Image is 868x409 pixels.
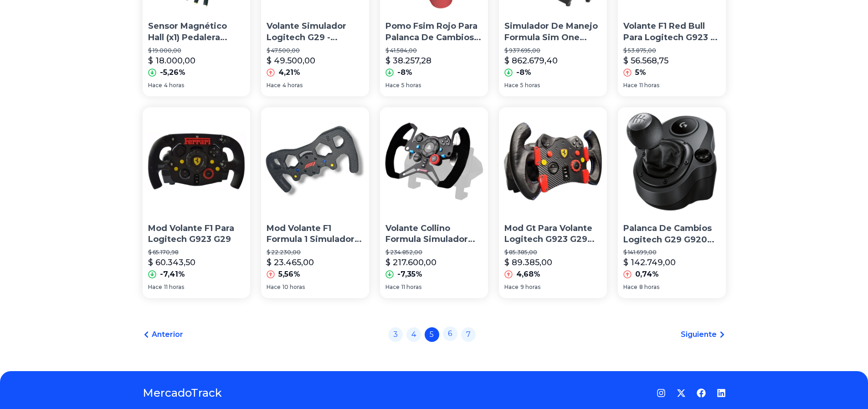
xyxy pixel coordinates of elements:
img: Palanca De Cambios Logitech G29 G920 Driving Force Mexx 2 [618,107,726,215]
p: $ 937.695,00 [504,47,601,54]
span: 5 horas [401,82,421,89]
img: Mod Gt Para Volante Logitech G923 G29 Con Mangos De Cuero [499,107,607,215]
p: 5% [635,67,646,78]
span: 8 horas [639,283,659,291]
span: Siguiente [681,329,717,340]
a: 3 [388,327,403,342]
span: Hace [504,82,519,89]
a: Instagram [657,388,666,398]
span: 11 horas [164,283,184,291]
p: Volante Collino Formula Simulador Kart Para Logitech G29 [385,223,483,246]
p: $ 234.852,00 [385,249,483,256]
span: 10 horas [282,283,305,291]
a: Anterior [143,329,183,340]
p: Volante Simulador Logitech G29 - Modelo F1 [267,21,364,43]
p: -7,35% [397,269,422,280]
p: Volante F1 Red Bull Para Logitech G923 - G29 [623,21,720,43]
span: Hace [504,283,519,291]
p: $ 65.170,98 [148,249,245,256]
p: Simulador De Manejo Formula Sim One Logitech G29 Fsim [504,21,601,43]
p: $ 56.568,75 [623,54,668,67]
a: MercadoTrack [143,386,222,400]
p: $ 49.500,00 [267,54,315,67]
p: 4,21% [278,67,300,78]
img: Volante Collino Formula Simulador Kart Para Logitech G29 [380,107,488,215]
p: -8% [397,67,412,78]
a: Facebook [697,388,706,398]
a: 7 [461,327,476,342]
a: LinkedIn [717,388,726,398]
p: Palanca De Cambios Logitech G29 G920 Driving Force Mexx 2 [623,223,720,246]
p: -7,41% [160,269,185,280]
p: $ 53.875,00 [623,47,720,54]
span: Hace [148,283,162,291]
span: 11 horas [639,82,659,89]
p: $ 142.749,00 [623,256,676,269]
p: $ 217.600,00 [385,256,437,269]
span: Hace [148,82,162,89]
span: Hace [385,82,400,89]
a: Siguiente [681,329,726,340]
span: 4 horas [282,82,303,89]
img: Mod Volante F1 Formula 1 Simulador Para Logitech G923 Y G29 [261,107,369,215]
a: 4 [406,327,421,342]
span: 9 horas [520,283,540,291]
span: Anterior [152,329,183,340]
p: $ 47.500,00 [267,47,364,54]
p: $ 60.343,50 [148,256,195,269]
span: 5 horas [520,82,540,89]
p: $ 22.230,00 [267,249,364,256]
p: Sensor Magnético Hall (x1) Pedalera Logitech G25 G27 G29 [148,21,245,43]
p: $ 89.385,00 [504,256,552,269]
p: Mod Volante F1 Para Logitech G923 G29 [148,223,245,246]
p: -8% [516,67,531,78]
p: $ 38.257,28 [385,54,431,67]
p: $ 862.679,40 [504,54,558,67]
p: 0,74% [635,269,659,280]
img: Mod Volante F1 Para Logitech G923 G29 [143,107,251,215]
span: Hace [623,82,637,89]
span: Hace [267,82,281,89]
a: Twitter [677,388,686,398]
a: Volante Collino Formula Simulador Kart Para Logitech G29Volante Collino Formula Simulador Kart Pa... [380,107,488,298]
p: Mod Gt Para Volante Logitech G923 G29 Con Mangos De Cuero [504,223,601,246]
span: 11 horas [401,283,421,291]
p: 5,56% [278,269,300,280]
a: Palanca De Cambios Logitech G29 G920 Driving Force Mexx 2Palanca De Cambios Logitech G29 G920 Dri... [618,107,726,298]
a: Mod Volante F1 Formula 1 Simulador Para Logitech G923 Y G29Mod Volante F1 Formula 1 Simulador Par... [261,107,369,298]
span: 4 horas [164,82,184,89]
p: -5,26% [160,67,185,78]
p: $ 23.465,00 [267,256,314,269]
p: Mod Volante F1 Formula 1 Simulador Para Logitech G923 Y G29 [267,223,364,246]
a: Mod Volante F1 Para Logitech G923 G29Mod Volante F1 Para Logitech G923 G29$ 65.170,98$ 60.343,50-... [143,107,251,298]
p: $ 141.699,00 [623,249,720,256]
p: $ 41.584,00 [385,47,483,54]
a: Mod Gt Para Volante Logitech G923 G29 Con Mangos De CueroMod Gt Para Volante Logitech G923 G29 Co... [499,107,607,298]
p: Pomo Fsim Rojo Para Palanca De Cambios Logitech G29 [385,21,483,43]
span: Hace [267,283,281,291]
p: $ 85.385,00 [504,249,601,256]
p: 4,68% [516,269,540,280]
span: Hace [385,283,400,291]
span: Hace [623,283,637,291]
p: $ 18.000,00 [148,54,195,67]
a: 6 [443,326,457,341]
p: $ 19.000,00 [148,47,245,54]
